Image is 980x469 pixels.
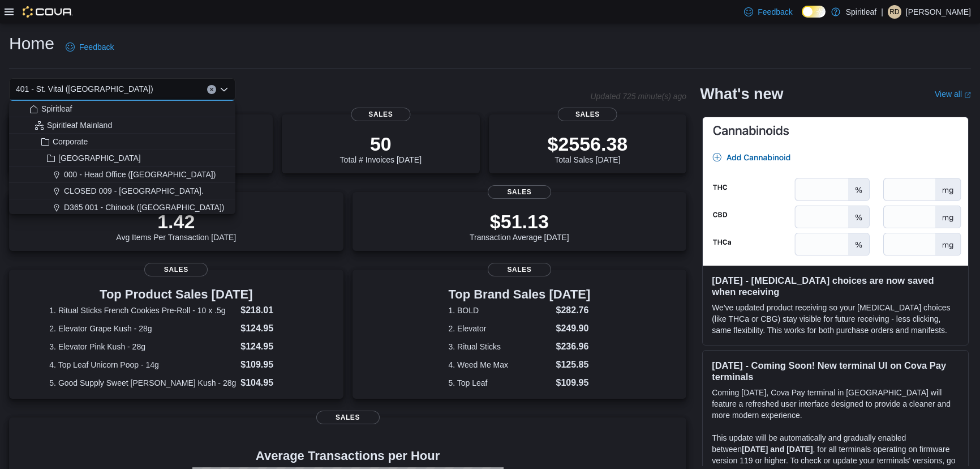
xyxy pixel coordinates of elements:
div: Transaction Average [DATE] [470,210,569,242]
a: Feedback [61,36,118,58]
p: We've updated product receiving so your [MEDICAL_DATA] choices (like THCa or CBG) stay visible fo... [712,302,959,336]
dt: 4. Top Leaf Unicorn Poop - 14g [49,359,236,370]
h3: Top Product Sales [DATE] [49,288,303,301]
span: Spiritleaf Mainland [47,120,112,131]
button: [GEOGRAPHIC_DATA] [9,150,235,167]
dd: $249.90 [556,322,591,335]
p: 1.42 [116,210,236,233]
span: 000 - Head Office ([GEOGRAPHIC_DATA]) [64,169,216,180]
span: Feedback [758,6,792,18]
p: Spiritleaf [846,5,876,19]
h1: Home [9,32,54,55]
input: Dark Mode [802,6,826,18]
p: [PERSON_NAME] [906,5,971,19]
dt: 1. BOLD [448,305,551,316]
dd: $236.96 [556,340,591,353]
h4: Average Transactions per Hour [18,449,677,463]
span: Sales [351,108,410,121]
dt: 3. Elevator Pink Kush - 28g [49,341,236,352]
span: CLOSED 009 - [GEOGRAPHIC_DATA]. [64,185,204,197]
h3: [DATE] - [MEDICAL_DATA] choices are now saved when receiving [712,275,959,297]
div: Total Sales [DATE] [547,133,627,164]
h3: Top Brand Sales [DATE] [448,288,590,301]
dd: $218.01 [240,304,303,317]
a: Feedback [740,1,797,23]
p: $51.13 [470,210,569,233]
svg: External link [964,92,971,99]
span: 401 - St. Vital ([GEOGRAPHIC_DATA]) [16,82,153,96]
span: Feedback [79,41,114,53]
h3: [DATE] - Coming Soon! New terminal UI on Cova Pay terminals [712,360,959,382]
span: Sales [316,411,380,424]
span: D365 001 - Chinook ([GEOGRAPHIC_DATA]) [64,202,224,213]
div: Ravi D [888,5,901,19]
dd: $109.95 [240,358,303,372]
button: Spiritleaf [9,101,235,117]
dt: 4. Weed Me Max [448,359,551,370]
dd: $124.95 [240,322,303,335]
img: Cova [23,6,73,18]
button: 000 - Head Office ([GEOGRAPHIC_DATA]) [9,167,235,183]
dd: $109.95 [556,376,591,390]
p: 50 [340,133,422,155]
dt: 2. Elevator [448,323,551,334]
button: Spiritleaf Mainland [9,117,235,134]
p: $2556.38 [547,133,627,155]
span: Corporate [53,136,88,147]
button: Corporate [9,134,235,150]
p: | [881,5,883,19]
span: Sales [144,263,208,276]
span: RD [889,5,899,19]
dt: 5. Good Supply Sweet [PERSON_NAME] Kush - 28g [49,377,236,389]
strong: [DATE] and [DATE] [742,445,813,454]
span: [GEOGRAPHIC_DATA] [58,152,141,164]
dd: $282.76 [556,304,591,317]
span: Spiritleaf [41,103,72,114]
dt: 3. Ritual Sticks [448,341,551,352]
button: CLOSED 009 - [GEOGRAPHIC_DATA]. [9,183,235,199]
p: Updated 725 minute(s) ago [590,92,686,101]
dd: $124.95 [240,340,303,353]
dt: 5. Top Leaf [448,377,551,389]
span: Sales [488,185,551,199]
div: Avg Items Per Transaction [DATE] [116,210,236,242]
button: D365 001 - Chinook ([GEOGRAPHIC_DATA]) [9,199,235,216]
button: Clear input [207,85,216,94]
p: Coming [DATE], Cova Pay terminal in [GEOGRAPHIC_DATA] will feature a refreshed user interface des... [712,387,959,421]
dd: $104.95 [240,376,303,390]
span: Sales [488,263,551,276]
dt: 2. Elevator Grape Kush - 28g [49,323,236,334]
button: Close list of options [220,85,229,94]
dd: $125.85 [556,358,591,372]
h2: What's new [700,85,783,103]
dt: 1. Ritual Sticks French Cookies Pre-Roll - 10 x .5g [49,305,236,316]
span: Sales [558,108,617,121]
div: Total # Invoices [DATE] [340,133,422,164]
a: View allExternal link [935,89,971,99]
